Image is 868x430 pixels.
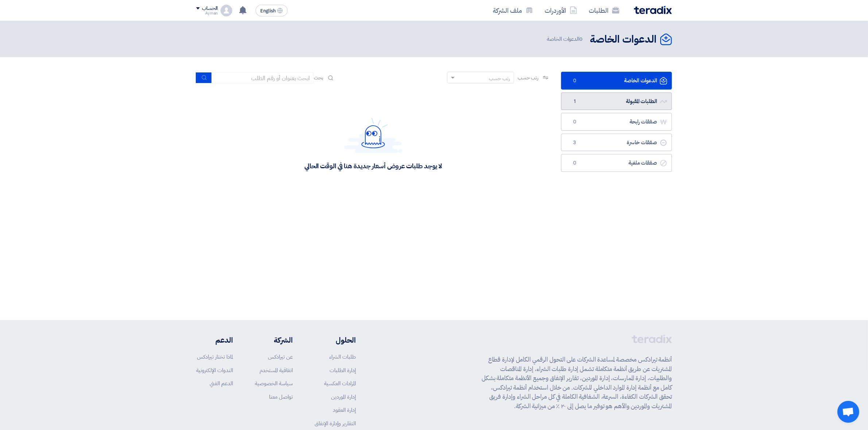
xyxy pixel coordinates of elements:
span: English [260,8,276,13]
a: سياسة الخصوصية [255,379,293,387]
img: Hello [344,118,402,153]
li: الدعم [196,335,233,346]
a: إدارة الطلبات [330,366,356,374]
a: ملف الشركة [487,2,539,19]
span: بحث [314,74,323,82]
span: 1 [570,98,579,105]
h2: الدعوات الخاصة [590,32,657,47]
span: 0 [570,118,579,126]
div: لا يوجد طلبات عروض أسعار جديدة هنا في الوقت الحالي [304,162,442,170]
img: Teradix logo [634,6,672,14]
div: رتب حسب [489,75,510,82]
a: الطلبات [583,2,625,19]
a: التقارير وإدارة الإنفاق [315,419,356,427]
div: الحساب [202,5,218,12]
a: المزادات العكسية [324,379,356,387]
a: إدارة الموردين [331,393,356,401]
a: الأوردرات [539,2,583,19]
a: الدعم الفني [210,379,233,387]
li: الحلول [315,335,356,346]
a: صفقات رابحة0 [561,113,672,131]
li: الشركة [255,335,293,346]
button: English [256,5,288,16]
span: الدعوات الخاصة [547,35,584,43]
p: أنظمة تيرادكس مخصصة لمساعدة الشركات على التحول الرقمي الكامل لإدارة قطاع المشتريات عن طريق أنظمة ... [482,355,672,411]
a: طلبات الشراء [329,353,356,361]
a: إدارة العقود [333,406,356,414]
a: صفقات ملغية0 [561,154,672,172]
div: Ayman [196,11,218,15]
a: اتفاقية المستخدم [260,366,293,374]
span: 3 [570,139,579,146]
span: 0 [570,77,579,84]
a: لماذا تختار تيرادكس [197,353,233,361]
div: Open chat [837,401,859,423]
a: صفقات خاسرة3 [561,134,672,151]
span: 0 [579,35,583,43]
a: الندوات الإلكترونية [196,366,233,374]
input: ابحث بعنوان أو رقم الطلب [212,72,314,83]
span: رتب حسب [518,74,538,82]
span: 0 [570,159,579,167]
a: تواصل معنا [269,393,293,401]
img: profile_test.png [221,5,232,16]
a: الطلبات المقبولة1 [561,92,672,110]
a: الدعوات الخاصة0 [561,72,672,90]
a: عن تيرادكس [268,353,293,361]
